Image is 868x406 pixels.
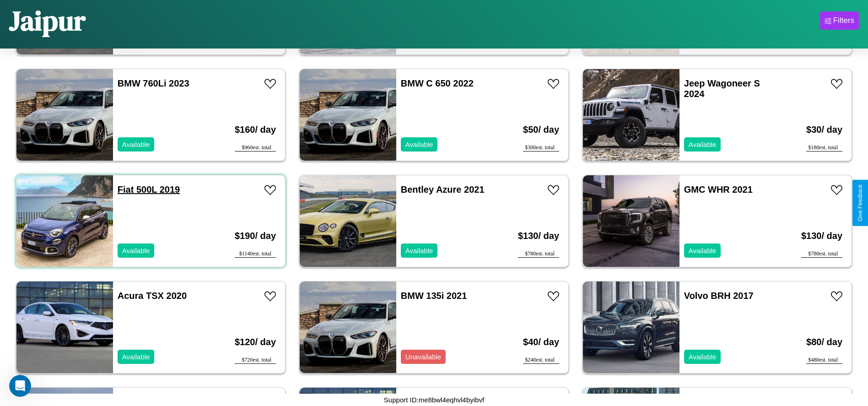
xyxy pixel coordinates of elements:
[405,351,441,363] p: Unavailable
[235,115,276,144] h3: $ 160 / day
[9,2,86,39] h1: Jaipur
[235,250,276,258] div: $ 1140 est. total
[9,375,31,397] iframe: Intercom live chat
[122,351,150,363] p: Available
[405,138,433,151] p: Available
[689,351,717,363] p: Available
[122,138,150,151] p: Available
[806,357,842,364] div: $ 480 est. total
[235,222,276,250] h3: $ 190 / day
[401,184,485,195] a: Bentley Azure 2021
[801,250,842,258] div: $ 780 est. total
[689,138,717,151] p: Available
[806,328,842,357] h3: $ 80 / day
[235,357,276,364] div: $ 720 est. total
[806,144,842,152] div: $ 180 est. total
[684,184,753,195] a: GMC WHR 2021
[833,16,854,25] div: Filters
[401,78,474,88] a: BMW C 650 2022
[122,244,150,257] p: Available
[523,357,559,364] div: $ 240 est. total
[806,115,842,144] h3: $ 30 / day
[523,115,559,144] h3: $ 50 / day
[405,244,433,257] p: Available
[820,11,859,30] button: Filters
[401,291,467,301] a: BMW 135i 2021
[118,184,180,195] a: Fiat 500L 2019
[689,244,717,257] p: Available
[857,184,863,222] div: Give Feedback
[235,328,276,357] h3: $ 120 / day
[518,222,559,250] h3: $ 130 / day
[801,222,842,250] h3: $ 130 / day
[684,78,760,99] a: Jeep Wagoneer S 2024
[523,328,559,357] h3: $ 40 / day
[523,144,559,152] div: $ 300 est. total
[118,78,189,88] a: BMW 760Li 2023
[518,250,559,258] div: $ 780 est. total
[235,144,276,152] div: $ 960 est. total
[684,291,754,301] a: Volvo BRH 2017
[118,291,187,301] a: Acura TSX 2020
[384,394,484,406] p: Support ID: me8bwl4eqhvl4byibvf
